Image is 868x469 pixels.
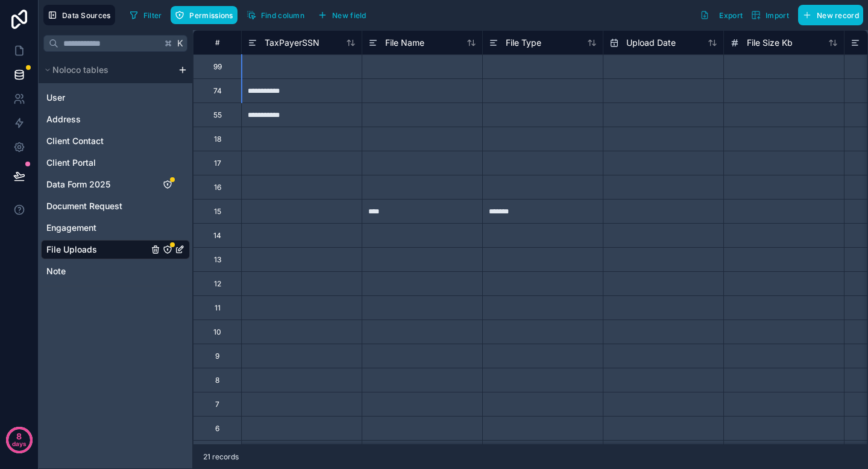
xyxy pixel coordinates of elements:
a: New record [793,5,863,25]
span: Find column [261,11,304,20]
div: 8 [215,376,219,385]
span: New field [332,11,366,20]
div: 13 [214,255,221,265]
button: New field [313,6,371,24]
div: 6 [215,424,219,433]
span: Permissions [189,11,233,20]
button: Filter [125,6,166,24]
div: 15 [214,207,221,216]
button: Permissions [171,6,237,24]
button: Export [696,5,747,25]
div: 16 [214,183,221,192]
button: Data Sources [43,5,115,25]
span: Import [766,11,789,20]
span: TaxPayerSSN [265,37,319,49]
span: File Type [506,37,541,49]
div: 12 [214,279,221,289]
button: New record [798,5,863,25]
span: K [176,39,184,48]
span: Export [719,11,743,20]
div: 55 [213,110,222,120]
p: days [12,435,27,452]
div: 9 [215,351,219,361]
div: 74 [213,86,222,96]
div: 10 [213,327,221,337]
span: File Name [385,37,424,49]
a: Permissions [171,6,242,24]
span: New record [817,11,859,20]
div: # [203,38,232,47]
span: Upload Date [626,37,676,49]
span: 21 records [203,452,239,462]
p: 8 [16,430,22,442]
div: 7 [215,400,219,409]
button: Find column [242,6,309,24]
div: 14 [213,231,221,241]
div: 99 [213,62,222,72]
div: 17 [214,159,221,168]
button: Import [747,5,793,25]
span: Data Sources [62,11,111,20]
span: Filter [143,11,162,20]
div: 11 [215,303,221,313]
span: File Size Kb [747,37,793,49]
div: 18 [214,134,221,144]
